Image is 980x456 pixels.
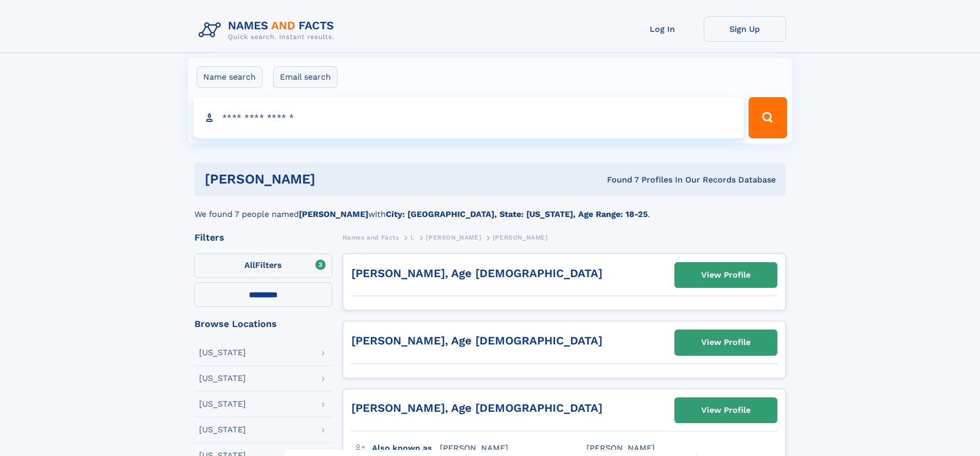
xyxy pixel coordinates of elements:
div: [US_STATE] [199,374,246,382]
label: Name search [197,66,262,88]
a: [PERSON_NAME] [426,231,481,244]
div: View Profile [701,263,751,287]
label: Email search [273,66,337,88]
a: Log In [621,16,704,42]
a: [PERSON_NAME], Age [DEMOGRAPHIC_DATA] [351,402,602,414]
a: Sign Up [704,16,786,42]
span: All [244,260,255,270]
label: Filters [194,253,332,278]
div: View Profile [701,331,751,354]
a: L [411,231,415,244]
h1: [PERSON_NAME] [205,173,461,186]
a: Names and Facts [343,231,399,244]
div: [US_STATE] [199,400,246,408]
span: [PERSON_NAME] [426,234,481,241]
a: [PERSON_NAME], Age [DEMOGRAPHIC_DATA] [351,334,602,347]
span: [PERSON_NAME] [586,443,655,453]
input: search input [193,97,744,138]
button: Search Button [749,97,787,138]
b: City: [GEOGRAPHIC_DATA], State: [US_STATE], Age Range: 18-25 [386,209,648,219]
div: Found 7 Profiles In Our Records Database [461,174,776,186]
div: [US_STATE] [199,426,246,434]
a: [PERSON_NAME], Age [DEMOGRAPHIC_DATA] [351,267,602,280]
div: View Profile [701,398,751,422]
a: View Profile [675,263,777,287]
div: Browse Locations [194,319,332,329]
div: We found 7 people named with . [194,196,786,221]
b: [PERSON_NAME] [299,209,368,219]
span: [PERSON_NAME] [440,443,508,453]
span: L [411,234,415,241]
a: View Profile [675,330,777,355]
a: View Profile [675,398,777,423]
div: [US_STATE] [199,349,246,357]
span: [PERSON_NAME] [493,234,548,241]
div: Filters [194,233,332,242]
img: Logo Names and Facts [194,16,343,44]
